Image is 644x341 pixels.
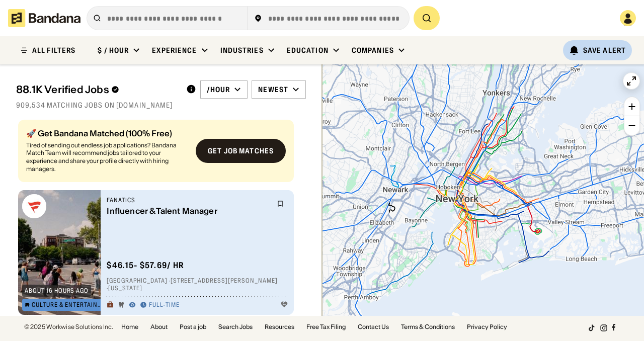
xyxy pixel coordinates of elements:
h3: Style [4,32,147,43]
div: Get job matches [208,147,274,154]
span: 16 px [12,70,28,78]
div: Save Alert [583,46,626,55]
div: Influencer & Talent Manager [107,206,271,216]
div: Education [287,46,329,55]
a: Terms & Conditions [401,324,455,330]
div: $ / hour [98,46,129,55]
a: Free Tax Filing [306,324,346,330]
a: Resources [265,324,294,330]
div: $ 46.15 - $57.69 / hr [107,260,184,271]
div: Tired of sending out endless job applications? Bandana Match Team will recommend jobs tailored to... [26,141,188,173]
div: 909,534 matching jobs on [DOMAIN_NAME] [16,101,306,110]
a: Post a job [180,324,206,330]
div: Fanatics [107,196,271,204]
div: about 16 hours ago [25,288,89,294]
div: /hour [207,85,230,94]
div: Outline [4,4,147,13]
a: Home [121,324,138,330]
div: ALL FILTERS [32,47,75,54]
img: Bandana logotype [8,9,80,27]
label: Font Size [4,61,35,69]
div: Full-time [149,301,180,309]
div: 🚀 Get Bandana Matched (100% Free) [26,129,188,137]
div: Companies [352,46,394,55]
a: Back to Top [15,13,54,22]
div: © 2025 Workwise Solutions Inc. [24,324,113,330]
div: [GEOGRAPHIC_DATA] · [STREET_ADDRESS][PERSON_NAME] · [US_STATE] [107,277,288,292]
div: 88.1K Verified Jobs [16,83,178,96]
div: grid [16,116,306,316]
div: Industries [220,46,264,55]
img: Fanatics logo [22,194,46,218]
a: Privacy Policy [467,324,507,330]
div: Culture & Entertainment [32,302,102,308]
div: Experience [152,46,197,55]
a: Contact Us [358,324,389,330]
div: Newest [258,85,288,94]
a: About [150,324,168,330]
a: Search Jobs [218,324,253,330]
